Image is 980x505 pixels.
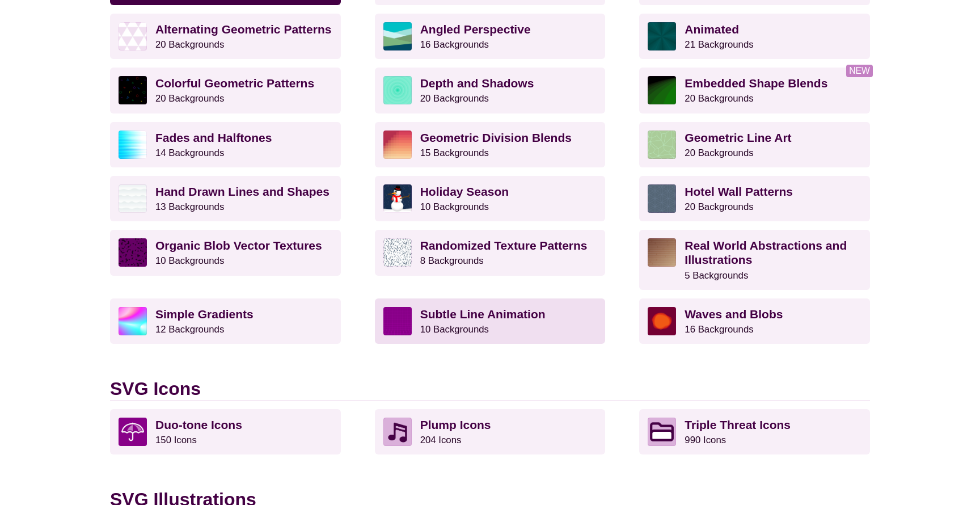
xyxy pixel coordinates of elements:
img: a rainbow pattern of outlined geometric shapes [119,76,147,104]
small: 204 Icons [420,435,462,445]
small: 5 Backgrounds [685,270,748,281]
small: 20 Backgrounds [155,39,224,50]
small: 20 Backgrounds [685,148,753,158]
small: 990 Icons [685,435,726,445]
img: green to black rings rippling away from corner [648,76,676,104]
strong: Simple Gradients [155,308,254,321]
strong: Geometric Line Art [685,131,791,144]
img: red-to-yellow gradient large pixel grid [383,131,412,159]
a: Waves and Blobs16 Backgrounds [639,298,870,344]
img: Musical note icon [383,418,412,446]
small: 20 Backgrounds [685,201,753,212]
small: 16 Backgrounds [420,39,489,50]
strong: Organic Blob Vector Textures [155,239,322,252]
strong: Depth and Shadows [420,77,534,90]
a: Organic Blob Vector Textures10 Backgrounds [110,230,341,275]
img: wooden floor pattern [648,238,676,267]
small: 15 Backgrounds [420,148,489,158]
strong: Holiday Season [420,185,509,198]
img: blue lights stretching horizontally over white [119,131,147,159]
strong: Triple Threat Icons [685,418,791,431]
img: intersecting outlined circles formation pattern [648,184,676,213]
strong: Geometric Division Blends [420,131,572,144]
small: 12 Backgrounds [155,324,224,335]
a: Subtle Line Animation10 Backgrounds [375,298,606,344]
strong: Alternating Geometric Patterns [155,23,331,36]
small: 16 Backgrounds [685,324,753,335]
img: various uneven centered blobs [648,307,676,335]
strong: Subtle Line Animation [420,308,546,321]
small: 8 Backgrounds [420,255,484,266]
small: 10 Backgrounds [420,201,489,212]
small: 20 Backgrounds [420,93,489,104]
a: Animated21 Backgrounds [639,14,870,59]
a: Holiday Season10 Backgrounds [375,176,606,221]
small: 21 Backgrounds [685,39,753,50]
a: Angled Perspective16 Backgrounds [375,14,606,59]
a: Real World Abstractions and Illustrations5 Backgrounds [639,230,870,290]
h2: SVG Icons [110,378,870,400]
img: a line grid with a slope perspective [383,307,412,335]
small: 10 Backgrounds [420,324,489,335]
strong: Embedded Shape Blends [685,77,827,90]
strong: Hand Drawn Lines and Shapes [155,185,330,198]
img: green rave light effect animated background [648,22,676,51]
img: Folder icon [648,418,676,446]
a: Embedded Shape Blends20 Backgrounds [639,68,870,113]
img: geometric web of connecting lines [648,131,676,159]
small: 150 Icons [155,435,197,445]
strong: Angled Perspective [420,23,531,36]
a: Triple Threat Icons990 Icons [639,409,870,455]
strong: Hotel Wall Patterns [685,185,793,198]
a: Hand Drawn Lines and Shapes13 Backgrounds [110,176,341,221]
img: umbrella icon [119,418,147,446]
img: white subtle wave background [119,184,147,213]
img: light purple and white alternating triangle pattern [119,22,147,51]
img: gray texture pattern on white [383,238,412,267]
strong: Colorful Geometric Patterns [155,77,314,90]
a: Duo-tone Icons150 Icons [110,409,341,455]
a: Simple Gradients12 Backgrounds [110,298,341,344]
small: 14 Backgrounds [155,148,224,158]
a: Randomized Texture Patterns8 Backgrounds [375,230,606,275]
strong: Fades and Halftones [155,131,272,144]
strong: Duo-tone Icons [155,418,242,431]
small: 13 Backgrounds [155,201,224,212]
strong: Plump Icons [420,418,491,431]
strong: Waves and Blobs [685,308,783,321]
a: Plump Icons204 Icons [375,409,606,455]
a: Alternating Geometric Patterns20 Backgrounds [110,14,341,59]
img: green layered rings within rings [383,76,412,104]
img: abstract landscape with sky mountains and water [383,22,412,51]
a: Colorful Geometric Patterns20 Backgrounds [110,68,341,113]
a: Depth and Shadows20 Backgrounds [375,68,606,113]
small: 20 Backgrounds [685,93,753,104]
a: Geometric Line Art20 Backgrounds [639,122,870,167]
strong: Randomized Texture Patterns [420,239,588,252]
img: Purple vector splotches [119,238,147,267]
strong: Animated [685,23,739,36]
strong: Real World Abstractions and Illustrations [685,239,847,266]
a: Fades and Halftones14 Backgrounds [110,122,341,167]
small: 10 Backgrounds [155,255,224,266]
small: 20 Backgrounds [155,93,224,104]
a: Hotel Wall Patterns20 Backgrounds [639,176,870,221]
a: Geometric Division Blends15 Backgrounds [375,122,606,167]
img: colorful radial mesh gradient rainbow [119,307,147,335]
img: vector art snowman with black hat, branch arms, and carrot nose [383,184,412,213]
